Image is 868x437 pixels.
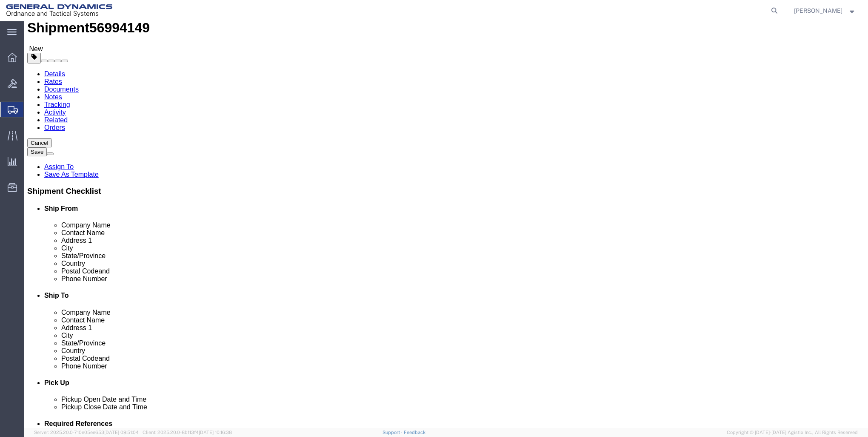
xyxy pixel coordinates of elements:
[143,430,232,435] span: Client: 2025.20.0-8b113f4
[6,4,112,17] img: logo
[404,430,425,435] a: Feedback
[104,430,139,435] span: [DATE] 09:51:04
[794,6,857,16] button: [PERSON_NAME]
[727,429,858,436] span: Copyright © [DATE]-[DATE] Agistix Inc., All Rights Reserved
[794,6,842,15] span: Sharon Dinterman
[24,21,868,428] iframe: FS Legacy Container
[199,430,232,435] span: [DATE] 10:16:38
[34,430,139,435] span: Server: 2025.20.0-710e05ee653
[383,430,404,435] a: Support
